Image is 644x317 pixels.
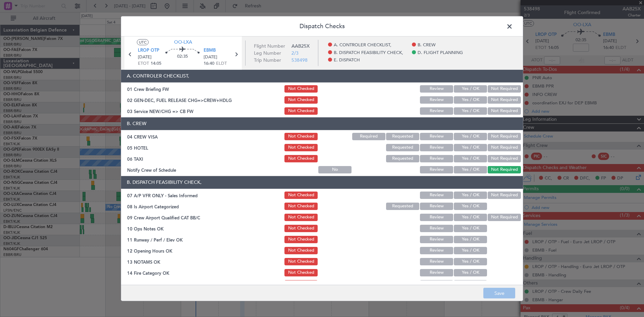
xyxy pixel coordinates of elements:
[488,155,521,162] button: Not Required
[488,96,521,104] button: Not Required
[488,192,521,199] button: Not Required
[488,85,521,93] button: Not Required
[488,133,521,140] button: Not Required
[121,16,523,36] header: Dispatch Checks
[488,107,521,115] button: Not Required
[488,214,521,221] button: Not Required
[488,144,521,151] button: Not Required
[488,166,521,173] button: Not Required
